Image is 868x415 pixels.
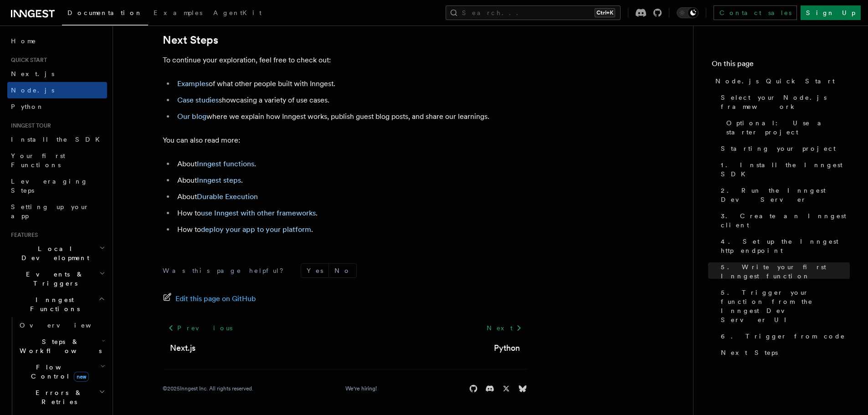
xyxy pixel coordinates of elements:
[16,337,102,355] span: Steps & Workflows
[7,33,107,49] a: Home
[11,136,105,143] span: Install the SDK
[62,3,148,26] a: Documentation
[7,173,107,199] a: Leveraging Steps
[721,160,850,179] span: 1. Install the Inngest SDK
[721,348,778,357] span: Next Steps
[7,266,107,292] button: Events & Triggers
[16,317,107,333] a: Overview
[721,144,836,153] span: Starting your project
[175,174,527,187] li: About .
[714,5,797,20] a: Contact sales
[16,363,100,381] span: Flow Control
[163,54,527,67] p: To continue your exploration, feel free to check out:
[16,359,107,384] button: Flow Controlnew
[726,118,850,137] span: Optional: Use a starter project
[801,5,861,20] a: Sign Up
[721,237,850,255] span: 4. Set up the Inngest http endpoint
[7,244,99,262] span: Local Development
[175,94,527,107] li: showcasing a variety of use cases.
[175,110,527,123] li: where we explain how Inngest works, publish guest blog posts, and share our learnings.
[721,93,850,111] span: Select your Node.js framework
[446,5,621,20] button: Search...Ctrl+K
[717,284,850,328] a: 5. Trigger your function from the Inngest Dev Server UI
[717,208,850,233] a: 3. Create an Inngest client
[154,9,202,16] span: Examples
[7,199,107,224] a: Setting up your app
[301,264,329,277] button: Yes
[201,209,316,217] a: use Inngest with other frameworks
[7,270,99,288] span: Events & Triggers
[197,176,241,184] a: Inngest steps
[20,322,113,329] span: Overview
[7,131,107,148] a: Install the SDK
[175,223,527,236] li: How to .
[7,122,51,129] span: Inngest tour
[717,182,850,208] a: 2. Run the Inngest Dev Server
[16,333,107,359] button: Steps & Workflows
[11,36,36,46] span: Home
[177,112,206,121] a: Our blog
[74,372,89,382] span: new
[7,66,107,82] a: Next.js
[11,178,88,194] span: Leveraging Steps
[177,79,209,88] a: Examples
[163,34,218,46] a: Next Steps
[16,384,107,410] button: Errors & Retries
[7,292,107,317] button: Inngest Functions
[7,98,107,115] a: Python
[345,385,377,392] a: We're hiring!
[197,159,254,168] a: Inngest functions
[595,8,615,17] kbd: Ctrl+K
[717,233,850,259] a: 4. Set up the Inngest http endpoint
[494,342,520,354] a: Python
[197,192,258,201] a: Durable Execution
[717,328,850,344] a: 6. Trigger from code
[7,295,98,313] span: Inngest Functions
[715,77,835,86] span: Node.js Quick Start
[712,73,850,89] a: Node.js Quick Start
[677,7,699,18] button: Toggle dark mode
[7,241,107,266] button: Local Development
[717,259,850,284] a: 5. Write your first Inngest function
[7,231,38,239] span: Features
[717,344,850,361] a: Next Steps
[717,89,850,115] a: Select your Node.js framework
[7,82,107,98] a: Node.js
[717,140,850,157] a: Starting your project
[163,320,238,336] a: Previous
[481,320,527,336] a: Next
[163,266,290,275] p: Was this page helpful?
[163,292,256,305] a: Edit this page on GitHub
[16,388,99,406] span: Errors & Retries
[208,3,267,25] a: AgentKit
[712,58,850,73] h4: On this page
[11,103,44,110] span: Python
[723,115,850,140] a: Optional: Use a starter project
[7,56,47,64] span: Quick start
[175,158,527,170] li: About .
[721,186,850,204] span: 2. Run the Inngest Dev Server
[11,152,65,169] span: Your first Functions
[177,96,219,104] a: Case studies
[329,264,356,277] button: No
[717,157,850,182] a: 1. Install the Inngest SDK
[175,190,527,203] li: About
[721,332,845,341] span: 6. Trigger from code
[175,207,527,220] li: How to .
[721,288,850,324] span: 5. Trigger your function from the Inngest Dev Server UI
[721,211,850,230] span: 3. Create an Inngest client
[201,225,311,234] a: deploy your app to your platform
[11,87,54,94] span: Node.js
[163,134,527,147] p: You can also read more:
[67,9,143,16] span: Documentation
[170,342,195,354] a: Next.js
[11,70,54,77] span: Next.js
[163,385,253,392] div: © 2025 Inngest Inc. All rights reserved.
[213,9,262,16] span: AgentKit
[7,148,107,173] a: Your first Functions
[148,3,208,25] a: Examples
[175,77,527,90] li: of what other people built with Inngest.
[721,262,850,281] span: 5. Write your first Inngest function
[11,203,89,220] span: Setting up your app
[175,292,256,305] span: Edit this page on GitHub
